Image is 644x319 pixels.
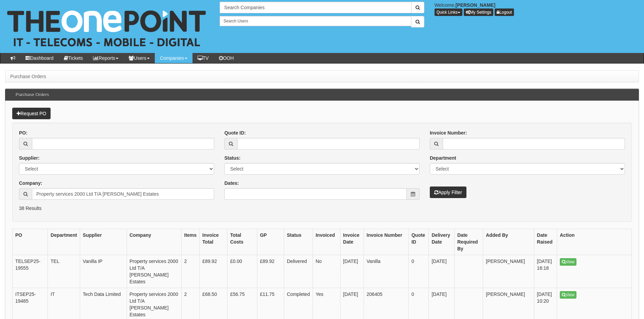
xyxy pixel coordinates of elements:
[408,229,429,255] th: Quote ID
[19,155,40,161] label: Supplier:
[483,255,534,288] td: [PERSON_NAME]
[227,255,257,288] td: £0.00
[200,255,227,288] td: £89.92
[214,53,239,63] a: OOH
[534,229,557,255] th: Date Raised
[124,53,155,63] a: Users
[80,255,127,288] td: Vanilla IP
[220,2,411,13] input: Search Companies
[224,155,240,161] label: Status:
[155,53,192,63] a: Companies
[127,255,181,288] td: Property services 2000 Ltd T/A [PERSON_NAME] Estates
[224,180,239,187] label: Dates:
[127,229,181,255] th: Company
[10,73,46,80] li: Purchase Orders
[19,180,42,187] label: Company:
[560,258,576,266] a: View
[429,229,455,255] th: Delivery Date
[181,255,200,288] td: 2
[364,255,408,288] td: Vanilla
[464,8,494,16] a: My Settings
[430,155,456,161] label: Department
[456,2,495,8] b: [PERSON_NAME]
[364,229,408,255] th: Invoice Number
[80,229,127,255] th: Supplier
[12,108,51,119] a: Request PO
[257,229,284,255] th: GP
[227,229,257,255] th: Total Costs
[340,229,364,255] th: Invoice Date
[495,8,514,16] a: Logout
[12,89,52,101] h3: Purchase Orders
[13,229,48,255] th: PO
[284,229,313,255] th: Status
[429,2,644,16] div: Welcome,
[88,53,124,63] a: Reports
[200,229,227,255] th: Invoice Total
[284,255,313,288] td: Delivered
[192,53,214,63] a: TV
[181,229,200,255] th: Items
[430,129,467,136] label: Invoice Number:
[408,255,429,288] td: 0
[20,53,59,63] a: Dashboard
[483,229,534,255] th: Added By
[13,255,48,288] td: TELSEP25-19555
[435,8,462,16] button: Quick Links
[19,205,625,212] p: 38 Results
[340,255,364,288] td: [DATE]
[59,53,88,63] a: Tickets
[313,229,340,255] th: Invoiced
[454,229,483,255] th: Date Required By
[48,255,80,288] td: TEL
[257,255,284,288] td: £89.92
[313,255,340,288] td: No
[19,129,27,136] label: PO:
[560,291,576,299] a: View
[534,255,557,288] td: [DATE] 16:18
[430,187,466,198] button: Apply Filter
[429,255,455,288] td: [DATE]
[48,229,80,255] th: Department
[557,229,632,255] th: Action
[224,129,246,136] label: Quote ID:
[220,16,411,26] input: Search Users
